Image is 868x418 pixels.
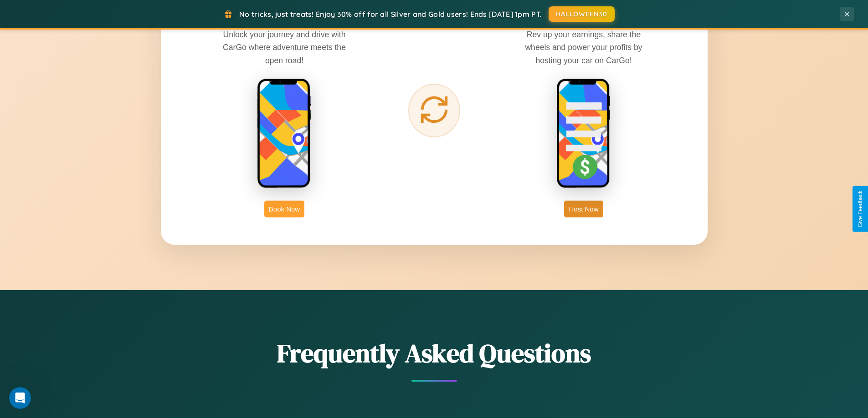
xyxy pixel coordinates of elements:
h2: Frequently Asked Questions [161,336,708,371]
button: Book Now [264,201,304,217]
button: Host Now [564,201,603,217]
p: Unlock your journey and drive with CarGo where adventure meets the open road! [216,28,353,66]
span: No tricks, just treats! Enjoy 30% off for all Silver and Gold users! Ends [DATE] 1pm PT. [239,10,542,19]
div: Give Feedback [857,191,863,227]
img: rent phone [257,78,312,189]
iframe: Intercom live chat [9,387,31,409]
button: HALLOWEEN30 [549,6,615,22]
p: Rev up your earnings, share the wheels and power your profits by hosting your car on CarGo! [515,28,652,66]
img: host phone [556,78,611,189]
